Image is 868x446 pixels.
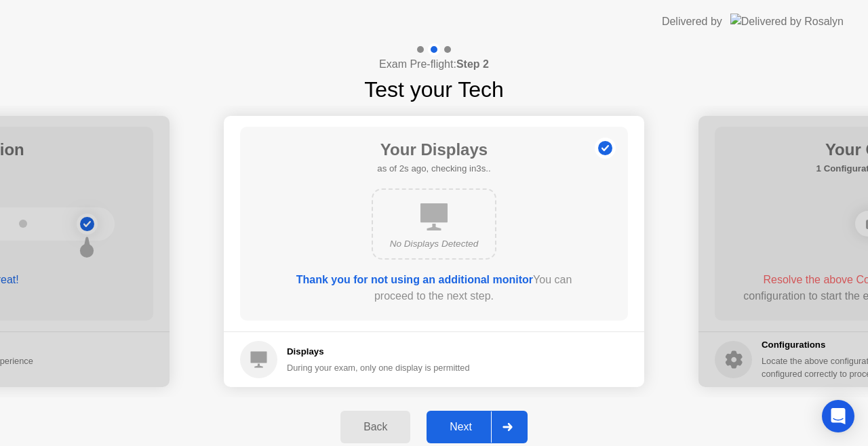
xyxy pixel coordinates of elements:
div: Open Intercom Messenger [822,400,854,432]
h4: Exam Pre-flight: [379,56,489,73]
b: Thank you for not using an additional monitor [296,274,533,285]
div: You can proceed to the next step. [279,272,589,304]
button: Back [340,411,410,443]
h5: as of 2s ago, checking in3s.. [377,162,490,176]
img: Delivered by Rosalyn [730,14,844,29]
button: Next [427,411,528,443]
h1: Test your Tech [364,73,504,106]
div: Back [344,421,406,433]
div: Delivered by [662,14,722,30]
div: No Displays Detected [384,237,484,251]
div: During your exam, only one display is permitted [287,361,470,374]
b: Step 2 [456,58,489,70]
div: Next [431,421,491,433]
h5: Displays [287,345,470,359]
h1: Your Displays [377,138,490,162]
